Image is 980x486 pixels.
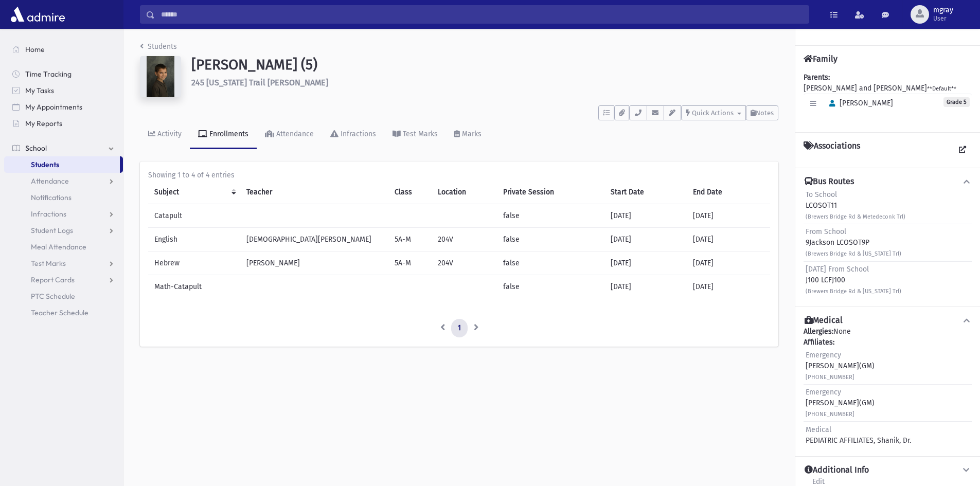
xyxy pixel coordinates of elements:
span: Test Marks [31,259,66,268]
div: PEDIATRIC AFFILIATES, Shanik, Dr. [806,424,911,446]
td: Hebrew [148,251,240,275]
a: Student Logs [4,222,123,239]
td: 5A-M [388,228,432,251]
span: Time Tracking [25,69,72,79]
a: My Tasks [4,82,123,99]
div: J100 LCFJ100 [806,264,901,296]
button: Quick Actions [681,105,746,120]
span: [DATE] From School [806,265,869,274]
td: Catapult [148,204,240,228]
a: Test Marks [4,255,123,272]
span: Student Logs [31,226,73,235]
h4: Additional Info [805,465,869,476]
div: [PERSON_NAME] and [PERSON_NAME] [804,72,972,124]
div: Test Marks [401,130,438,138]
button: Additional Info [804,465,972,476]
a: View all Associations [953,141,972,159]
td: [DATE] [604,204,687,228]
div: [PERSON_NAME](GM) [806,387,875,419]
a: PTC Schedule [4,288,123,304]
div: LCOSOT11 [806,189,905,222]
a: Marks [446,120,490,149]
h6: 245 [US_STATE] Trail [PERSON_NAME] [191,78,778,87]
span: Emergency [806,351,841,359]
td: 204V [432,251,497,275]
td: false [497,204,604,228]
small: (Brewers Bridge Rd & [US_STATE] Trl) [806,250,901,257]
th: Class [388,181,432,204]
a: Infractions [4,206,123,222]
div: None [804,326,972,448]
span: School [25,143,47,153]
a: Attendance [257,120,322,149]
a: Infractions [322,120,384,149]
td: [DATE] [604,275,687,299]
b: Allergies: [804,327,833,336]
input: Search [155,5,809,24]
div: Attendance [274,130,314,138]
a: 1 [451,319,468,337]
h1: [PERSON_NAME] (5) [191,56,778,74]
img: AdmirePro [8,4,67,25]
h4: Bus Routes [805,176,854,187]
td: [DATE] [604,228,687,251]
span: Notifications [31,193,72,202]
span: From School [806,227,846,236]
span: Home [25,45,45,54]
th: Subject [148,181,240,204]
span: User [933,14,953,23]
span: PTC Schedule [31,292,75,301]
th: End Date [687,181,770,204]
h4: Associations [804,141,860,159]
td: [DEMOGRAPHIC_DATA][PERSON_NAME] [240,228,388,251]
td: false [497,275,604,299]
td: [DATE] [604,251,687,275]
a: Enrollments [190,120,257,149]
a: My Reports [4,115,123,132]
td: false [497,228,604,251]
a: Attendance [4,173,123,189]
th: Location [432,181,497,204]
td: [PERSON_NAME] [240,251,388,275]
td: 204V [432,228,497,251]
a: Time Tracking [4,66,123,82]
b: Parents: [804,73,830,82]
div: Marks [460,130,482,138]
td: [DATE] [687,251,770,275]
span: My Appointments [25,102,82,112]
a: Notifications [4,189,123,206]
a: Test Marks [384,120,446,149]
a: Meal Attendance [4,239,123,255]
button: Medical [804,315,972,326]
span: Students [31,160,59,169]
h4: Family [804,54,838,64]
span: [PERSON_NAME] [825,99,893,107]
h4: Medical [805,315,843,326]
span: My Tasks [25,86,54,95]
span: My Reports [25,119,62,128]
small: (Brewers Bridge Rd & [US_STATE] Trl) [806,288,901,295]
span: Teacher Schedule [31,308,88,317]
a: Students [4,156,120,173]
span: To School [806,190,837,199]
div: Activity [155,130,182,138]
b: Affiliates: [804,338,834,347]
div: Infractions [338,130,376,138]
a: Activity [140,120,190,149]
th: Teacher [240,181,388,204]
span: mgray [933,6,953,14]
th: Private Session [497,181,604,204]
div: 9Jackson LCOSOT9P [806,226,901,259]
div: Enrollments [207,130,248,138]
nav: breadcrumb [140,41,177,56]
th: Start Date [604,181,687,204]
td: [DATE] [687,228,770,251]
td: false [497,251,604,275]
span: Attendance [31,176,69,186]
a: School [4,140,123,156]
td: 5A-M [388,251,432,275]
button: Notes [746,105,778,120]
td: Math-Catapult [148,275,240,299]
span: Report Cards [31,275,75,284]
td: [DATE] [687,275,770,299]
